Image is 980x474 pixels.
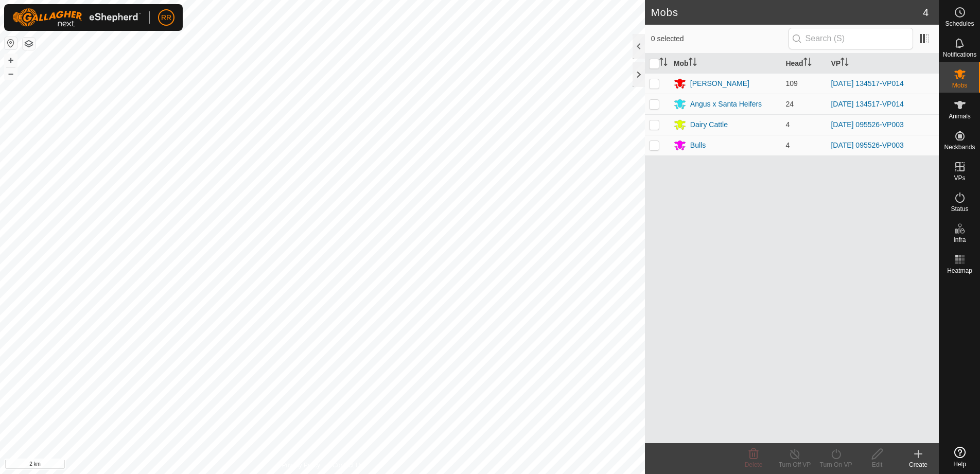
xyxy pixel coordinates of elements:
button: Reset Map [5,37,17,49]
a: Privacy Policy [282,461,320,470]
a: Contact Us [332,461,363,470]
span: Heatmap [947,268,972,274]
span: Infra [953,237,966,243]
a: [DATE] 095526-VP003 [831,141,903,149]
span: 0 selected [651,33,789,44]
span: Delete [745,461,763,468]
span: Help [953,461,966,467]
div: Dairy Cattle [690,119,728,130]
button: + [5,54,17,66]
a: Help [939,443,980,471]
div: [PERSON_NAME] [690,78,749,89]
img: Gallagher Logo [12,8,141,27]
div: Create [898,460,939,469]
div: Turn On VP [815,460,856,469]
th: Mob [670,54,782,74]
p-sorticon: Activate to sort [659,59,668,67]
p-sorticon: Activate to sort [689,59,697,67]
button: Map Layers [23,38,35,50]
span: RR [161,12,171,23]
span: 4 [785,141,790,149]
p-sorticon: Activate to sort [803,59,812,67]
span: Schedules [945,21,974,27]
span: VPs [954,175,965,181]
span: 24 [785,100,794,108]
th: Head [781,54,827,74]
div: Edit [856,460,898,469]
h2: Mobs [651,6,923,19]
div: Bulls [690,140,706,151]
span: 4 [923,5,929,20]
span: 109 [785,79,797,87]
a: [DATE] 095526-VP003 [831,120,903,129]
button: – [5,67,17,80]
span: Status [951,206,968,212]
th: VP [827,54,939,74]
div: Angus x Santa Heifers [690,99,762,110]
span: Neckbands [944,144,975,150]
span: 4 [785,120,790,129]
span: Mobs [952,82,967,89]
a: [DATE] 134517-VP014 [831,79,903,87]
div: Turn Off VP [774,460,815,469]
a: [DATE] 134517-VP014 [831,100,903,108]
p-sorticon: Activate to sort [841,59,849,67]
input: Search (S) [789,28,913,49]
span: Notifications [943,51,976,58]
span: Animals [949,113,971,119]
